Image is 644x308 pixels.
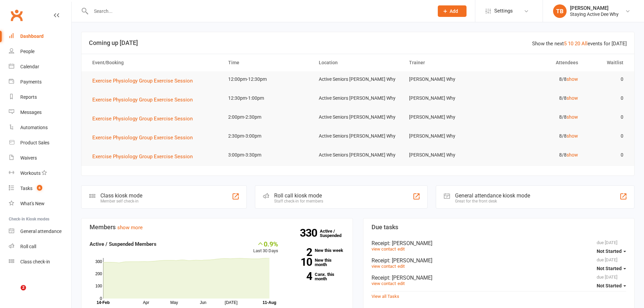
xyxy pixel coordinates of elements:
[288,272,344,281] a: 4Canx. this month
[494,54,584,71] th: Attendees
[20,229,62,234] div: General attendance
[9,59,71,74] a: Calendar
[92,115,197,123] button: Exercise Physiology Group Exercise Session
[253,240,278,247] div: 0.9%
[597,280,626,292] button: Not Started
[9,120,71,135] a: Automations
[567,133,578,139] a: show
[20,259,50,264] div: Class check-in
[494,109,584,125] td: 8/8
[584,90,629,106] td: 0
[20,33,44,39] div: Dashboard
[222,147,313,163] td: 3:00pm-3:30pm
[567,114,578,120] a: show
[20,64,39,69] div: Calendar
[9,239,71,254] a: Roll call
[288,257,312,267] strong: 10
[92,96,197,104] button: Exercise Physiology Group Exercise Session
[92,153,193,160] span: Exercise Physiology Group Exercise Session
[288,247,312,257] strong: 2
[288,258,344,267] a: 10New this month
[92,152,197,161] button: Exercise Physiology Group Exercise Session
[597,262,626,275] button: Not Started
[9,196,71,211] a: What's New
[494,147,584,163] td: 8/8
[8,7,25,24] a: Clubworx
[288,271,312,281] strong: 4
[274,199,323,204] div: Staff check-in for members
[9,166,71,181] a: Workouts
[597,283,622,288] span: Not Started
[372,275,626,281] div: Receipt
[9,181,71,196] a: Tasks 6
[20,186,32,191] div: Tasks
[9,90,71,105] a: Reports
[584,128,629,144] td: 0
[597,248,622,254] span: Not Started
[398,264,405,269] a: edit
[117,224,143,231] a: show more
[90,224,344,231] h3: Members
[9,44,71,59] a: People
[403,71,494,87] td: [PERSON_NAME] Why
[37,185,42,191] span: 6
[532,40,627,48] div: Show the next events for [DATE]
[320,224,350,243] a: 330Active / Suspended
[20,201,45,206] div: What's New
[86,54,222,71] th: Event/Booking
[597,266,622,271] span: Not Started
[313,90,403,106] td: Active Seniors [PERSON_NAME] Why
[7,285,23,301] iframe: Intercom live chat
[92,116,193,122] span: Exercise Physiology Group Exercise Session
[584,71,629,87] td: 0
[89,6,429,16] input: Search...
[313,71,403,87] td: Active Seniors [PERSON_NAME] Why
[92,78,193,84] span: Exercise Physiology Group Exercise Session
[100,199,142,204] div: Member self check-in
[9,105,71,120] a: Messages
[398,246,405,252] a: edit
[92,134,197,142] button: Exercise Physiology Group Exercise Session
[313,109,403,125] td: Active Seniors [PERSON_NAME] Why
[584,147,629,163] td: 0
[494,71,584,87] td: 8/8
[20,170,41,176] div: Workouts
[494,3,513,19] span: Settings
[9,150,71,166] a: Waivers
[403,128,494,144] td: [PERSON_NAME] Why
[575,41,580,47] a: 20
[403,109,494,125] td: [PERSON_NAME] Why
[372,281,396,286] a: view contact
[570,11,619,17] div: Staying Active Dee Why
[92,97,193,103] span: Exercise Physiology Group Exercise Session
[389,257,432,264] span: : [PERSON_NAME]
[584,109,629,125] td: 0
[568,41,573,47] a: 10
[570,5,619,11] div: [PERSON_NAME]
[403,90,494,106] td: [PERSON_NAME] Why
[222,128,313,144] td: 2:30pm-3:00pm
[92,77,197,85] button: Exercise Physiology Group Exercise Session
[9,29,71,44] a: Dashboard
[581,41,588,47] a: All
[21,285,26,290] span: 2
[372,224,626,231] h3: Due tasks
[20,155,37,161] div: Waivers
[288,248,344,253] a: 2New this week
[372,264,396,269] a: view contact
[597,245,626,257] button: Not Started
[20,49,34,54] div: People
[567,95,578,101] a: show
[494,128,584,144] td: 8/8
[403,54,494,71] th: Trainer
[450,8,458,14] span: Add
[274,192,323,199] div: Roll call kiosk mode
[313,54,403,71] th: Location
[584,54,629,71] th: Waitlist
[398,281,405,286] a: edit
[455,199,530,204] div: Great for the front desk
[389,240,432,246] span: : [PERSON_NAME]
[222,71,313,87] td: 12:00pm-12:30pm
[20,79,42,85] div: Payments
[567,152,578,158] a: show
